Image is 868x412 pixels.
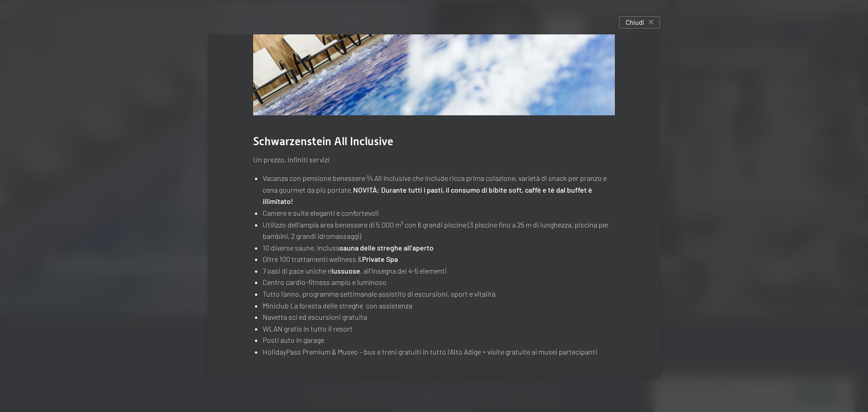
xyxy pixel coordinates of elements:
[263,207,615,219] li: Camere e suite eleganti e confortevoli
[263,185,592,206] strong: NOVITÀ: Durante tutti i pasti, il consumo di bibite soft, caffè e tè dal buffet è illimitato!
[263,311,615,323] li: Navetta sci ed escursioni gratuita
[263,219,615,242] li: Utilizzo dell'ampia area benessere di 5.000 m² con 6 grandi piscine (3 piscine fino a 25 m di lun...
[263,276,615,288] li: Centro cardio-fitness ampio e luminoso
[263,288,615,300] li: Tutto l’anno, programma settimanale assistito di escursioni, sport e vitalità
[253,135,393,148] span: Schwarzenstein All Inclusive
[263,253,615,265] li: Oltre 100 trattamenti wellness &
[253,154,615,166] p: Un prezzo, infiniti servizi
[263,300,615,312] li: Miniclub La foresta delle streghe con assistenza
[362,255,398,263] strong: Private Spa
[263,172,615,207] li: Vacanza con pensione benessere ¾ All Inclusive che include ricca prima colazione, varietà di snac...
[263,323,615,335] li: WLAN gratis in tutto il resort
[263,334,615,346] li: Posti auto in garage
[626,18,644,27] span: Chiudi
[331,266,360,275] strong: lussuose
[263,346,615,358] li: HolidayPass Premium & Museo – bus e treni gratuiti in tutto l'Alto Adige + visite gratuite ai mus...
[340,243,434,252] strong: sauna delle streghe all’aperto
[263,265,615,277] li: 7 oasi di pace uniche e , all’insegna dei 4-5 elementi
[263,242,615,254] li: 10 diverse saune, inclusa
